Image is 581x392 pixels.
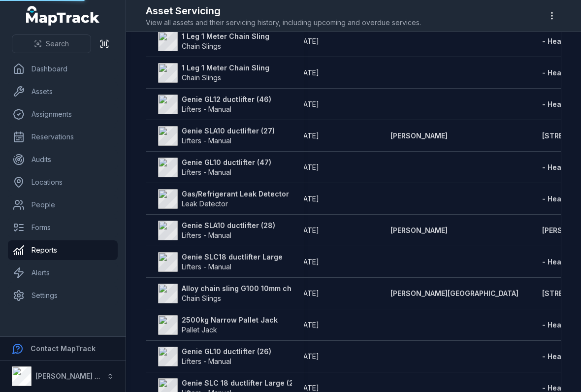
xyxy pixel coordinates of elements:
[296,226,319,234] span: [DATE]
[146,18,421,28] span: View all assets and their servicing history, including upcoming and overdue services.
[182,262,231,271] span: Lifters - Manual
[296,131,319,141] time: 10/8/2024, 12:00:00 am
[296,289,319,298] time: 6/6/2024, 12:00:00 am
[8,195,118,215] a: People
[296,68,319,77] span: [DATE]
[158,32,269,51] a: 1 Leg 1 Meter Chain SlingChain Slings
[182,199,228,208] span: Leak Detector
[8,59,118,79] a: Dashboard
[182,105,231,113] span: Lifters - Manual
[182,42,221,50] span: Chain Slings
[8,263,118,283] a: Alerts
[8,104,118,124] a: Assignments
[296,163,319,172] time: 4/8/2024, 12:00:00 am
[182,315,278,325] strong: 2500kg Narrow Pallet Jack
[182,252,283,262] strong: Genie SLC18 ductlifter Large
[8,82,118,101] a: Assets
[182,63,269,73] strong: 1 Leg 1 Meter Chain Sling
[182,168,231,176] span: Lifters - Manual
[182,378,301,388] strong: Genie SLC 18 ductlifter Large (26)
[296,289,319,297] span: [DATE]
[158,315,278,335] a: 2500kg Narrow Pallet JackPallet Jack
[182,95,271,104] strong: Genie GL12 ductlifter (46)
[390,289,518,298] a: [PERSON_NAME][GEOGRAPHIC_DATA]
[296,194,319,204] time: 2/8/2024, 12:00:00 am
[390,226,448,235] a: [PERSON_NAME]
[182,158,271,167] strong: Genie GL10 ductlifter (47)
[296,226,319,235] time: 8/6/2024, 12:00:00 am
[12,34,91,53] button: Search
[296,258,319,266] span: [DATE]
[296,163,319,171] span: [DATE]
[8,240,118,260] a: Reports
[182,357,231,365] span: Lifters - Manual
[296,195,319,203] span: [DATE]
[296,257,319,267] time: 7/6/2024, 12:00:00 am
[182,189,289,199] strong: Gas/Refrigerant Leak Detector
[46,39,69,49] span: Search
[296,37,319,45] span: [DATE]
[296,321,319,329] span: [DATE]
[182,136,231,145] span: Lifters - Manual
[158,158,271,177] a: Genie GL10 ductlifter (47)Lifters - Manual
[158,95,271,114] a: Genie GL12 ductlifter (46)Lifters - Manual
[182,294,221,302] span: Chain Slings
[296,320,319,330] time: 1/4/2024, 12:00:00 am
[158,126,275,146] a: Genie SLA10 ductlifter (27)Lifters - Manual
[182,221,275,230] strong: Genie SLA10 ductlifter (28)
[182,347,271,357] strong: Genie GL10 ductlifter (26)
[31,344,96,353] strong: Contact MapTrack
[8,150,118,169] a: Audits
[182,326,217,334] span: Pallet Jack
[182,126,275,136] strong: Genie SLA10 ductlifter (27)
[35,372,104,380] strong: [PERSON_NAME] Air
[296,352,319,361] time: 28/3/2024, 12:00:00 am
[182,73,221,82] span: Chain Slings
[146,4,421,18] h2: Asset Servicing
[158,284,344,303] a: Alloy chain sling G100 10mm chain 3 mtrs 1 legChain Slings
[296,131,319,140] span: [DATE]
[158,252,283,272] a: Genie SLC18 ductlifter LargeLifters - Manual
[182,231,231,239] span: Lifters - Manual
[390,131,448,141] a: [PERSON_NAME]
[158,221,275,240] a: Genie SLA10 ductlifter (28)Lifters - Manual
[26,6,100,26] a: MapTrack
[158,189,289,209] a: Gas/Refrigerant Leak DetectorLeak Detector
[158,347,271,366] a: Genie GL10 ductlifter (26)Lifters - Manual
[8,172,118,192] a: Locations
[296,384,319,392] span: [DATE]
[8,218,118,237] a: Forms
[182,284,344,294] strong: Alloy chain sling G100 10mm chain 3 mtrs 1 leg
[8,286,118,305] a: Settings
[296,99,319,109] time: 11/10/2024, 12:00:00 am
[182,32,269,41] strong: 1 Leg 1 Meter Chain Sling
[296,36,319,46] time: 28/2/2025, 12:00:00 am
[8,127,118,147] a: Reservations
[296,68,319,78] time: 28/2/2025, 12:00:00 am
[296,352,319,360] span: [DATE]
[296,100,319,108] span: [DATE]
[158,63,269,83] a: 1 Leg 1 Meter Chain SlingChain Slings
